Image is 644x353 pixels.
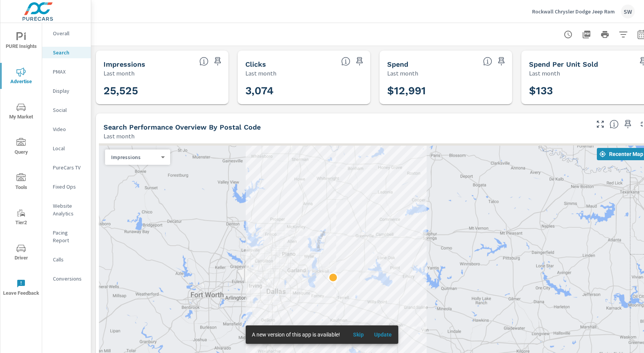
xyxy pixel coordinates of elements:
span: Save this to your personalized report [353,55,366,67]
p: Rockwall Chrysler Dodge Jeep Ram [532,8,615,15]
h5: Search Performance Overview By Postal Code [103,123,261,131]
p: Local [53,144,85,152]
p: Fixed Ops [53,183,85,190]
span: Driver [3,244,39,263]
p: Last month [103,131,135,141]
p: Last month [529,69,560,78]
span: My Market [3,103,39,121]
p: Social [53,106,85,114]
p: Search [53,49,85,56]
h5: Clicks [245,60,266,68]
p: Calls [53,256,85,263]
span: Recenter Map [600,151,643,158]
p: Video [53,125,85,133]
div: Calls [42,254,91,265]
span: Save this to your personalized report [495,55,508,67]
p: Last month [387,69,418,78]
span: Tier2 [3,209,39,227]
div: Pacing Report [42,227,91,246]
h3: $12,991 [387,84,504,97]
span: Understand Search performance data by postal code. Individual postal codes can be selected and ex... [609,120,619,129]
span: The number of times an ad was shown on your behalf. [199,57,209,66]
h3: 25,525 [103,84,221,97]
p: Overall [53,30,85,37]
div: Display [42,85,91,97]
p: Website Analytics [53,202,85,217]
div: Overall [42,28,91,39]
div: PureCars TV [42,162,91,173]
div: Impressions [105,154,164,161]
p: Impressions [111,154,158,161]
div: Conversions [42,273,91,284]
button: Print Report [597,27,613,42]
span: PURE Insights [3,32,39,51]
span: Save this to your personalized report [622,118,634,130]
p: PureCars TV [53,164,85,171]
h3: 3,074 [245,84,363,97]
p: Pacing Report [53,229,85,244]
span: The number of times an ad was clicked by a consumer. [341,57,350,66]
div: Search [42,47,91,58]
div: Video [42,123,91,135]
div: Local [42,143,91,154]
span: Tools [3,173,39,192]
div: Website Analytics [42,200,91,219]
h5: Spend Per Unit Sold [529,60,598,68]
p: Last month [103,69,135,78]
span: A new version of this app is available! [252,332,340,338]
span: Update [374,331,392,338]
div: Fixed Ops [42,181,91,192]
div: Social [42,104,91,116]
p: PMAX [53,68,85,76]
p: Display [53,87,85,95]
p: Last month [245,69,276,78]
h5: Spend [387,60,408,68]
span: Save this to your personalized report [212,55,224,67]
span: Advertise [3,67,39,86]
button: Make Fullscreen [594,118,606,130]
span: Query [3,138,39,157]
span: Leave Feedback [3,279,39,298]
button: Skip [346,328,371,341]
button: Apply Filters [616,27,631,42]
span: Skip [349,331,368,338]
p: Conversions [53,275,85,282]
div: nav menu [0,23,42,305]
div: SW [621,5,635,18]
h5: Impressions [103,60,145,68]
button: "Export Report to PDF" [579,27,594,42]
button: Update [371,328,395,341]
div: PMAX [42,66,91,77]
span: The amount of money spent on advertising during the period. [483,57,492,66]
